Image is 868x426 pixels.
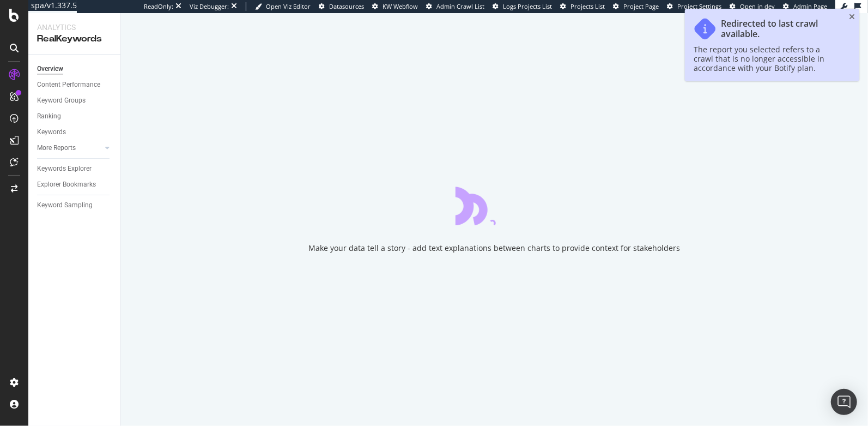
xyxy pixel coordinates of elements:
[37,63,63,75] div: Overview
[255,2,311,11] a: Open Viz Editor
[831,389,857,415] div: Open Intercom Messenger
[560,2,605,11] a: Projects List
[37,142,102,154] a: More Reports
[456,186,534,225] div: animation
[570,2,605,10] span: Projects List
[623,2,659,10] span: Project Page
[309,243,681,254] div: Make your data tell a story - add text explanations between charts to provide context for stakeho...
[329,2,364,10] span: Datasources
[37,142,76,154] div: More Reports
[436,2,484,10] span: Admin Crawl List
[37,179,113,190] a: Explorer Bookmarks
[190,2,229,11] div: Viz Debugger:
[694,45,840,73] div: The report you selected refers to a crawl that is no longer accessible in accordance with your Bo...
[849,13,855,21] div: close toast
[503,2,552,10] span: Logs Projects List
[37,127,66,138] div: Keywords
[372,2,418,11] a: KW Webflow
[677,2,721,10] span: Project Settings
[37,111,113,122] a: Ranking
[37,63,113,75] a: Overview
[144,2,173,11] div: ReadOnly:
[37,95,113,106] a: Keyword Groups
[37,200,113,211] a: Keyword Sampling
[37,127,113,138] a: Keywords
[37,79,113,91] a: Content Performance
[266,2,311,10] span: Open Viz Editor
[37,95,86,106] div: Keyword Groups
[37,163,113,175] a: Keywords Explorer
[783,2,827,11] a: Admin Page
[793,2,827,10] span: Admin Page
[493,2,552,11] a: Logs Projects List
[37,79,100,91] div: Content Performance
[319,2,364,11] a: Datasources
[37,163,92,175] div: Keywords Explorer
[37,33,112,45] div: RealKeywords
[383,2,418,10] span: KW Webflow
[721,19,840,39] div: Redirected to last crawl available.
[37,179,96,190] div: Explorer Bookmarks
[426,2,484,11] a: Admin Crawl List
[613,2,659,11] a: Project Page
[37,22,112,33] div: Analytics
[37,200,93,211] div: Keyword Sampling
[667,2,721,11] a: Project Settings
[730,2,775,11] a: Open in dev
[37,111,61,122] div: Ranking
[740,2,775,10] span: Open in dev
